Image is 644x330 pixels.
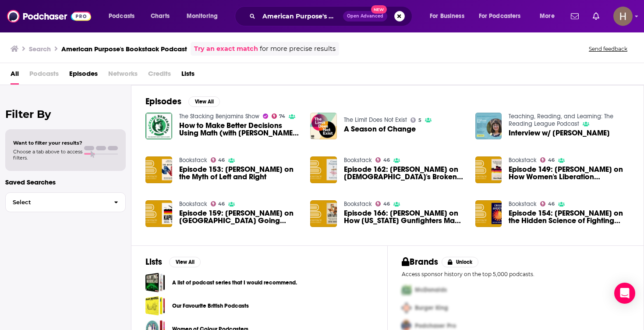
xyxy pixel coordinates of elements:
[402,256,438,267] h2: Brands
[473,9,534,23] button: open menu
[103,9,146,23] button: open menu
[108,67,138,85] span: Networks
[69,67,98,85] span: Episodes
[279,114,285,118] span: 74
[5,108,126,121] h2: Filter By
[509,129,610,137] a: Interview w/ Maryanne Wolf
[179,113,259,120] a: The Stacking Benjamins Show
[344,209,465,224] span: Episode 166: [PERSON_NAME] on How [US_STATE] Gunfighters Made the West Wild
[344,166,465,181] a: Episode 162: Jonathan Rauch on Christianity's Broken Bargain with Democracy
[29,67,59,85] span: Podcasts
[218,202,225,206] span: 46
[344,200,372,208] a: Bookstack
[181,67,195,85] a: Lists
[260,44,336,54] span: for more precise results
[169,257,201,267] button: View All
[145,96,220,107] a: EpisodesView All
[415,304,448,312] span: Burger King
[375,201,390,206] a: 46
[383,158,390,162] span: 46
[145,96,181,107] h2: Episodes
[310,113,337,139] img: A Season of Change
[179,122,300,137] a: How to Make Better Decisions Using Math (with Ted Dintersmith) SB1715
[475,200,502,227] img: Episode 154: Caitlin Rivers on the Hidden Science of Fighting Outbreaks
[614,283,635,304] div: Open Intercom Messenger
[415,322,456,330] span: Podchaser Pro
[586,45,630,53] button: Send feedback
[344,209,465,224] a: Episode 166: Bryan Burrough on How Texas Gunfighters Made the West Wild
[344,156,372,164] a: Bookstack
[475,113,502,139] a: Interview w/ Maryanne Wolf
[7,8,91,25] img: Podchaser - Follow, Share and Rate Podcasts
[509,166,630,181] span: Episode 149: [PERSON_NAME] on How Women's Liberation Transformed America
[211,157,225,163] a: 46
[310,200,337,227] img: Episode 166: Bryan Burrough on How Texas Gunfighters Made the West Wild
[310,156,337,183] img: Episode 162: Jonathan Rauch on Christianity's Broken Bargain with Democracy
[179,122,300,137] span: How to Make Better Decisions Using Math (with [PERSON_NAME]) SB1715
[567,9,582,24] a: Show notifications dropdown
[613,7,633,26] span: Logged in as hpoole
[613,7,633,26] img: User Profile
[179,209,300,224] span: Episode 159: [PERSON_NAME] on [GEOGRAPHIC_DATA] Going Kaput
[218,158,225,162] span: 46
[589,9,603,24] a: Show notifications dropdown
[540,10,555,22] span: More
[415,286,447,294] span: McDonalds
[172,278,297,287] a: A list of podcast series that I would recommend.
[344,166,465,181] span: Episode 162: [PERSON_NAME] on [DEMOGRAPHIC_DATA]'s Broken Bargain with Democracy
[475,156,502,183] img: Episode 149: Clara Bingham on How Women's Liberation Transformed America
[509,209,630,224] a: Episode 154: Caitlin Rivers on the Hidden Science of Fighting Outbreaks
[347,14,383,18] span: Open Advanced
[534,9,566,23] button: open menu
[194,44,258,54] a: Try an exact match
[509,113,613,128] a: Teaching, Reading, and Learning: The Reading League Podcast
[5,178,126,186] p: Saved Searches
[410,117,421,123] a: 5
[151,10,170,22] span: Charts
[479,10,521,22] span: For Podcasters
[509,200,537,208] a: Bookstack
[509,209,630,224] span: Episode 154: [PERSON_NAME] on the Hidden Science of Fighting Outbreaks
[11,67,19,85] a: All
[375,157,390,163] a: 46
[5,192,126,212] button: Select
[145,113,172,139] img: How to Make Better Decisions Using Math (with Ted Dintersmith) SB1715
[145,273,165,292] a: A list of podcast series that I would recommend.
[187,10,218,22] span: Monitoring
[509,129,610,137] span: Interview w/ [PERSON_NAME]
[540,157,555,163] a: 46
[344,125,416,133] span: A Season of Change
[145,256,162,267] h2: Lists
[344,116,407,124] a: The Limit Does Not Exist
[179,166,300,181] span: Episode 153: [PERSON_NAME] on the Myth of Left and Right
[29,45,51,53] h3: Search
[371,5,387,14] span: New
[179,209,300,224] a: Episode 159: Wolfgang Münchau on Germany Going Kaput
[402,271,630,277] p: Access sponsor history on the top 5,000 podcasts.
[179,156,207,164] a: Bookstack
[343,11,387,21] button: Open AdvancedNew
[145,296,165,316] a: Our Favourite British Podcasts
[509,156,537,164] a: Bookstack
[548,158,555,162] span: 46
[548,202,555,206] span: 46
[145,156,172,183] img: Episode 153: Hyrum Lewis on the Myth of Left and Right
[383,202,390,206] span: 46
[398,281,415,299] img: First Pro Logo
[398,299,415,317] img: Second Pro Logo
[179,200,207,208] a: Bookstack
[13,149,82,161] span: Choose a tab above to access filters.
[145,9,175,23] a: Charts
[259,9,343,23] input: Search podcasts, credits, & more...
